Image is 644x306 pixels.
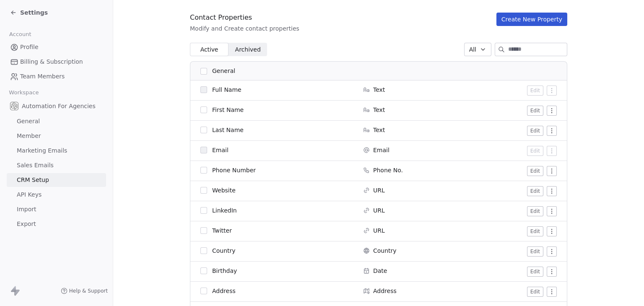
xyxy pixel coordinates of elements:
a: Help & Support [61,288,108,294]
button: Edit [527,106,543,116]
a: Export [7,217,106,231]
span: Phone No. [373,166,403,174]
span: All [469,45,476,54]
span: Import [17,205,36,214]
div: Contact Properties [190,13,299,23]
a: Settings [10,8,48,17]
span: API Keys [17,190,42,199]
a: Billing & Subscription [7,55,106,69]
span: LinkedIn [212,206,237,215]
button: Edit [527,86,543,96]
span: General [17,117,40,126]
span: Settings [20,8,48,17]
button: Edit [527,246,543,257]
span: Birthday [212,267,237,275]
span: Twitter [212,226,232,235]
a: CRM Setup [7,173,106,187]
span: Website [212,186,236,194]
span: Billing & Subscription [20,57,83,66]
span: Last Name [212,126,244,134]
span: Phone Number [212,166,256,174]
a: Import [7,202,106,216]
span: Text [373,106,385,114]
span: Address [373,287,397,295]
button: Edit [527,166,543,176]
a: Team Members [7,70,106,83]
button: Edit [527,267,543,277]
span: First Name [212,106,244,114]
a: Member [7,129,106,143]
span: URL [373,186,385,194]
span: Date [373,267,387,275]
button: Edit [527,146,543,156]
a: Sales Emails [7,158,106,172]
span: Email [212,146,229,154]
span: Country [212,246,236,255]
span: Country [373,246,397,255]
button: Edit [527,126,543,136]
div: Modify and Create contact properties [190,24,299,33]
a: General [7,114,106,128]
span: URL [373,206,385,215]
a: Marketing Emails [7,144,106,158]
a: Profile [7,40,106,54]
span: Archived [235,45,261,54]
span: Export [17,220,36,228]
span: Full Name [212,86,241,94]
span: Email [373,146,390,154]
span: Account [5,28,35,41]
span: Team Members [20,72,65,81]
span: Text [373,126,385,134]
span: Member [17,132,41,140]
img: white%20with%20black%20stroke.png [10,102,18,110]
span: CRM Setup [17,176,49,184]
span: Profile [20,43,39,52]
span: Automation For Agencies [22,102,96,110]
span: Help & Support [69,288,108,294]
button: Edit [527,226,543,236]
button: Edit [527,186,543,196]
span: General [212,67,235,75]
button: Create New Property [496,13,567,26]
span: Workspace [5,86,42,99]
span: Address [212,287,236,295]
button: Edit [527,287,543,297]
span: Marketing Emails [17,146,67,155]
button: Edit [527,206,543,216]
span: URL [373,226,385,235]
span: Text [373,86,385,94]
span: Sales Emails [17,161,54,170]
a: API Keys [7,188,106,202]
